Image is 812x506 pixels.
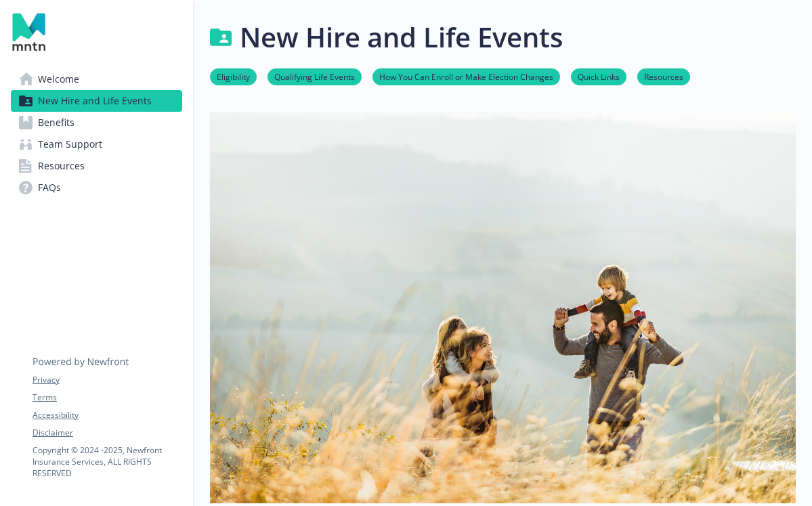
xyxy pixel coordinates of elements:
[33,409,181,421] a: Accessibility
[38,68,79,90] span: Welcome
[268,70,362,83] a: Qualifying Life Events
[637,70,690,83] a: Resources
[38,112,74,133] span: Benefits
[38,133,102,155] span: Team Support
[38,90,152,112] span: New Hire and Life Events
[33,374,181,386] a: Privacy
[11,177,182,198] a: FAQs
[571,70,626,83] a: Quick Links
[33,444,181,479] p: Copyright © 2024 - 2025 , Newfront Insurance Services, ALL RIGHTS RESERVED
[38,155,85,177] span: Resources
[372,70,560,83] a: How You Can Enroll or Make Election Changes
[11,68,182,90] a: Welcome
[38,177,61,198] span: FAQs
[210,112,796,503] img: new hire page banner
[11,155,182,177] a: Resources
[33,392,181,404] a: Terms
[33,427,181,439] a: Disclaimer
[11,112,182,133] a: Benefits
[11,133,182,155] a: Team Support
[240,17,563,58] h1: New Hire and Life Events
[210,70,257,83] a: Eligibility
[11,90,182,112] a: New Hire and Life Events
